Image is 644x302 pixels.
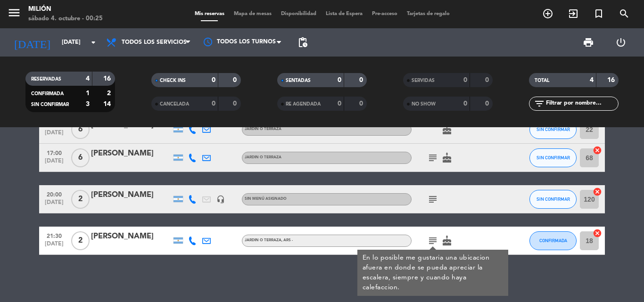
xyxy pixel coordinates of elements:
[86,75,90,82] strong: 4
[534,98,545,109] i: filter_list
[160,78,186,83] span: CHECK INS
[229,11,276,16] span: Mapa de mesas
[537,196,570,202] span: SIN CONFIRMAR
[535,78,549,83] span: TOTAL
[463,77,467,83] strong: 0
[338,100,341,107] strong: 0
[245,238,293,242] span: JARDIN o TERRAZA
[363,253,504,293] div: En lo posible me gustaria una ubicacion afuera en donde se pueda apreciar la escalera, siempre y ...
[91,189,171,201] div: [PERSON_NAME]
[607,77,617,83] strong: 16
[28,5,103,14] div: Milión
[107,90,113,97] strong: 2
[485,100,491,107] strong: 0
[91,230,171,243] div: [PERSON_NAME]
[281,238,293,242] span: , ARS -
[583,37,594,48] span: print
[71,148,90,167] span: 6
[245,197,287,201] span: Sin menú asignado
[441,235,453,246] i: cake
[529,190,577,209] button: SIN CONFIRMAR
[537,155,570,160] span: SIN CONFIRMAR
[427,194,438,205] i: subject
[212,77,215,83] strong: 0
[590,77,594,83] strong: 4
[427,235,438,246] i: subject
[28,14,103,24] div: sábado 4. octubre - 00:25
[7,32,57,53] i: [DATE]
[321,11,367,16] span: Lista de Espera
[42,147,66,158] span: 17:00
[412,102,436,106] span: NO SHOW
[286,102,321,106] span: RE AGENDADA
[7,6,21,23] button: menu
[539,238,567,243] span: CONFIRMADA
[42,241,66,252] span: [DATE]
[604,28,637,57] div: LOG OUT
[233,77,239,83] strong: 0
[427,152,438,163] i: subject
[529,231,577,250] button: CONFIRMADA
[86,90,90,97] strong: 1
[367,11,402,16] span: Pre-acceso
[593,229,602,238] i: cancel
[103,101,113,107] strong: 14
[463,100,467,107] strong: 0
[245,127,281,131] span: JARDIN o TERRAZA
[122,39,187,46] span: Todos los servicios
[31,77,61,82] span: RESERVADAS
[615,37,627,48] i: power_settings_new
[441,124,453,135] i: cake
[88,37,99,48] i: arrow_drop_down
[619,8,630,19] i: search
[71,120,90,139] span: 6
[402,11,454,16] span: Tarjetas de regalo
[31,102,69,107] span: SIN CONFIRMAR
[537,127,570,132] span: SIN CONFIRMAR
[71,231,90,250] span: 2
[545,98,618,109] input: Filtrar por nombre...
[593,187,602,196] i: cancel
[160,102,189,106] span: CANCELADA
[42,188,66,199] span: 20:00
[71,190,90,209] span: 2
[297,37,308,48] span: pending_actions
[31,91,64,96] span: CONFIRMADA
[245,155,281,159] span: JARDIN o TERRAZA
[103,75,113,82] strong: 16
[42,230,66,241] span: 21:30
[338,77,341,83] strong: 0
[42,130,66,140] span: [DATE]
[86,101,90,107] strong: 3
[286,78,311,83] span: SENTADAS
[529,120,577,139] button: SIN CONFIRMAR
[359,100,365,107] strong: 0
[412,78,435,83] span: SERVIDAS
[568,8,579,19] i: exit_to_app
[190,11,229,16] span: Mis reservas
[276,11,321,16] span: Disponibilidad
[42,199,66,210] span: [DATE]
[91,147,171,160] div: [PERSON_NAME]
[359,77,365,83] strong: 0
[212,100,215,107] strong: 0
[542,8,553,19] i: add_circle_outline
[593,8,604,19] i: turned_in_not
[42,158,66,169] span: [DATE]
[7,6,21,20] i: menu
[529,148,577,167] button: SIN CONFIRMAR
[233,100,239,107] strong: 0
[485,77,491,83] strong: 0
[216,195,225,204] i: headset_mic
[441,152,453,163] i: cake
[593,146,602,155] i: cancel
